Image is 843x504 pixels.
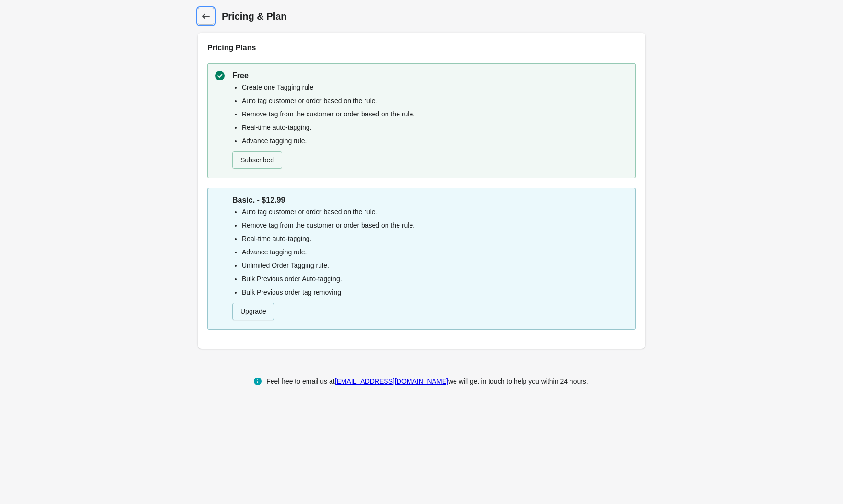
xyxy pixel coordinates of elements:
h2: Pricing Plans [207,42,636,54]
p: Basic. - $12.99 [232,195,628,206]
button: Subscribed [232,151,282,169]
li: Real-time auto-tagging. [242,234,628,243]
p: Free [232,70,628,81]
li: Advance tagging rule. [242,247,628,257]
li: Remove tag from the customer or order based on the rule. [242,220,628,230]
li: Auto tag customer or order based on the rule. [242,207,628,217]
li: Create one Tagging rule [242,82,628,92]
li: Unlimited Order Tagging rule. [242,261,628,270]
h1: Pricing & Plan [222,10,645,23]
div: Feel free to email us at we will get in touch to help you within 24 hours. [266,376,588,387]
li: Real-time auto-tagging. [242,123,628,132]
li: Advance tagging rule. [242,136,628,146]
li: Auto tag customer or order based on the rule. [242,96,628,105]
a: [EMAIL_ADDRESS][DOMAIN_NAME] [335,378,448,385]
li: Remove tag from the customer or order based on the rule. [242,109,628,119]
li: Bulk Previous order Auto-tagging. [242,274,628,284]
button: Upgrade [232,303,274,320]
li: Bulk Previous order tag removing. [242,287,628,297]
